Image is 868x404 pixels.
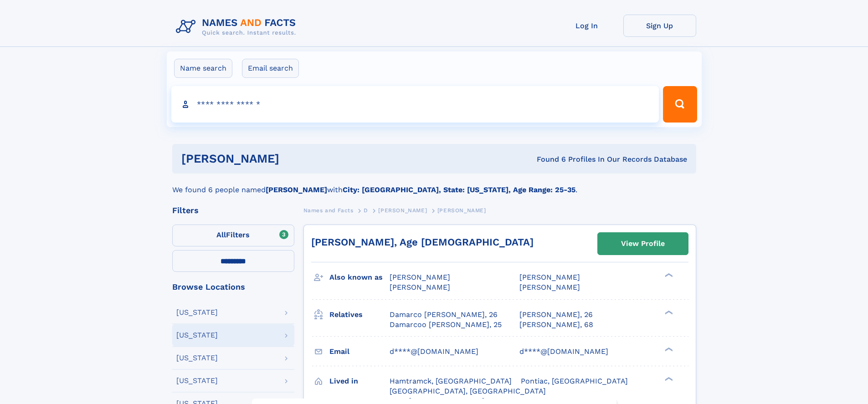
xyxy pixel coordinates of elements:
span: [PERSON_NAME] [390,273,450,281]
a: D [364,205,368,216]
span: Pontiac, [GEOGRAPHIC_DATA] [521,377,628,385]
h3: Lived in [329,373,390,389]
a: Damarco [PERSON_NAME], 26 [390,310,498,320]
h3: Relatives [329,307,390,322]
h3: Email [329,344,390,359]
a: Names and Facts [303,205,354,216]
span: [PERSON_NAME] [437,207,486,214]
a: Log In [550,15,623,37]
b: City: [GEOGRAPHIC_DATA], State: [US_STATE], Age Range: 25-35 [343,185,575,194]
div: Filters [172,206,294,215]
h3: Also known as [329,270,390,285]
span: [PERSON_NAME] [519,283,580,291]
span: [PERSON_NAME] [519,273,580,281]
div: Browse Locations [172,283,294,291]
span: D [364,207,368,214]
div: Found 6 Profiles In Our Records Database [408,154,687,164]
a: [PERSON_NAME], Age [DEMOGRAPHIC_DATA] [311,236,534,248]
a: Damarcoo [PERSON_NAME], 25 [390,320,502,330]
div: View Profile [621,233,665,254]
a: [PERSON_NAME], 68 [519,320,593,330]
span: [PERSON_NAME] [390,283,450,291]
h1: [PERSON_NAME] [181,153,408,164]
span: [PERSON_NAME] [378,207,427,214]
div: [US_STATE] [176,309,218,316]
button: Search Button [663,86,697,123]
span: [GEOGRAPHIC_DATA], [GEOGRAPHIC_DATA] [390,387,546,395]
div: ❯ [663,309,673,315]
b: [PERSON_NAME] [266,185,327,194]
div: [US_STATE] [176,377,218,384]
label: Email search [242,59,299,78]
span: Hamtramck, [GEOGRAPHIC_DATA] [390,377,512,385]
label: Name search [174,59,232,78]
a: Sign Up [623,15,696,37]
img: Logo Names and Facts [172,15,303,39]
a: [PERSON_NAME], 26 [519,310,593,320]
div: ❯ [663,376,673,382]
label: Filters [172,225,294,246]
div: [US_STATE] [176,354,218,362]
div: We found 6 people named with . [172,174,696,195]
a: View Profile [598,233,688,255]
div: ❯ [663,272,673,278]
div: ❯ [663,346,673,352]
a: [PERSON_NAME] [378,205,427,216]
div: [US_STATE] [176,332,218,339]
span: All [216,230,226,239]
input: search input [171,86,659,123]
